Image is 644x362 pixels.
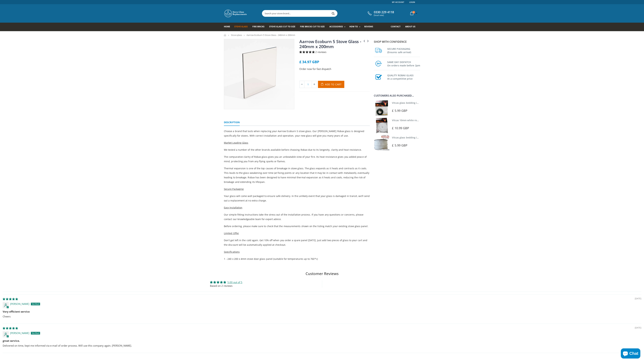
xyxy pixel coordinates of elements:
[224,194,370,202] span: Your glass will come well packaged to ensure safe delivery. In the unlikely event that your glass...
[405,25,415,28] span: About us
[374,94,420,97] div: Customers also purchased...
[234,25,248,28] span: Stove Glass
[210,280,242,284] div: Average rating is 5.00 stars
[269,25,295,28] span: Stove Glass Cut To Size
[374,118,389,133] img: Vitcas white rope, glue and gloves kit 10mm
[387,60,420,67] h3: SAME DAY DISPATCH On orders made before 2pm
[3,310,641,313] b: Very efficient service
[391,23,403,31] a: Contact
[224,119,240,126] a: Description
[392,109,407,113] span: £ 5.99 GBP
[387,47,420,54] h3: SECURE PACKAGING (Ensures safe arrival)
[635,297,641,300] span: [DATE]
[392,119,458,122] a: Vitcas 10mm white rope kit - includes rope seal and glue!
[364,23,376,31] a: Reviews
[387,73,420,80] h3: QUALITY ROBAX GLASS At a competitive price
[364,25,373,28] span: Reviews
[3,326,18,330] span: 5 star review
[620,348,641,359] inbox-online-store-chat: Shopify online store chat
[224,23,233,31] a: Home
[325,83,342,86] span: Add to Cart
[392,143,407,147] span: £ 5.99 GBP
[3,339,641,343] b: great service.
[224,187,244,191] span: Secure Packaging
[224,167,369,184] span: Thermal expansion is one of the top causes of breakage in stove glass. The glass expands as it he...
[224,9,247,18] img: Stove Glass Replacement
[392,136,463,139] a: Vitcas glass bedding in tape - 2mm x 15mm x 2 meters (White)
[374,135,389,150] img: Vitcas stove glass bedding in tape
[224,206,242,209] span: Easy Installation
[224,225,368,228] span: Before ordering, please make sure to check that the measurements shown on the listing match your ...
[329,23,347,31] a: Accessories
[367,10,394,16] a: 0330 229 4118 (local rate)
[315,50,326,54] span: 2 reviews
[224,213,363,221] span: Our simple fitting instructions take the stress out of the installation process. If you have any ...
[262,10,375,17] input: Search your stove brand...
[252,23,267,31] a: Fire Bricks
[224,257,370,261] p: 1 - 240 x 200 x 4mm stove door glass panel (suitable for temperatures up to 760*c)
[231,34,242,37] a: Stove glass
[210,284,242,288] div: Based on 2 reviews
[224,34,226,36] a: Home
[3,271,641,276] h2: Customer Reviews
[405,23,418,31] a: About us
[299,50,315,54] span: 5.00 stars
[299,67,370,71] p: Order now for fast dispatch
[3,344,641,347] p: Delivered on time, kept me informed via e-mail of order process. Will use this company again. [PE...
[224,232,239,235] span: Limited Offer
[234,23,250,31] a: Stove Glass
[329,10,337,17] button: Search
[374,10,394,14] span: 0330 229 4118
[635,326,641,329] span: [DATE]
[392,101,454,104] a: Vitcas glass bedding in tape - 2mm x 10mm x 2 meters
[300,23,327,31] a: Fire Bricks Cut To Size
[391,25,400,28] span: Contact
[224,250,240,253] span: Specifications
[224,155,367,163] span: The comparative clarity of Robax glass gives you an unbeatable view of your fire. Its heat resist...
[3,315,641,318] p: Cheers
[374,100,389,116] img: Vitcas stove glass bedding in tape
[300,25,325,28] span: Fire Bricks Cut To Size
[224,25,230,28] span: Home
[329,25,343,28] span: Accessories
[299,39,361,49] a: Aarrow Ecoburn 5 Stove Glass - 240mm x 200mm
[349,25,358,28] span: How To
[10,302,29,306] span: [PERSON_NAME]
[349,23,362,31] a: How To
[224,130,364,137] span: Choose a brand that lasts when replacing your Aarrow Ecoburn 5 stove glass. Our [PERSON_NAME] Rob...
[409,10,418,17] a: 0
[247,34,295,37] span: Aarrow Ecoburn 5 Stove Glass - 240mm x 200mm
[299,59,319,64] span: £ 34.97 GBP
[318,81,344,88] button: Add to Cart
[10,331,29,335] span: [PERSON_NAME]
[392,126,409,130] span: £ 10.99 GBP
[224,239,367,246] span: Don't get left in the cold again. Get 10% off when you order a spare panel [DATE]. Just add two p...
[269,23,298,31] a: Stove Glass Cut To Size
[224,141,248,144] span: Market Leading Glass
[224,148,362,151] span: We tested a number of the other brands available before choosing Robax due to its longevity, clar...
[252,25,264,28] span: Fire Bricks
[374,40,420,44] p: Shop with confidence
[412,11,415,14] span: 0
[3,297,18,301] span: 5 star review
[374,14,394,16] span: (local rate)
[227,281,242,284] a: 5.00 out of 5
[224,39,294,109] img: squarestoveglass_69ec7edf-4a17-4ce1-a60a-1ed5f8149378_800x_crop_center.webp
